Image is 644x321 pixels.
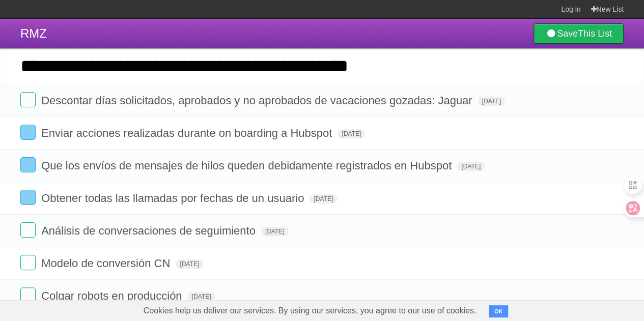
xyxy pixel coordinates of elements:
label: Done [20,157,36,172]
span: Descontar días solicitados, aprobados y no aprobados de vacaciones gozadas: Jaguar [41,94,474,107]
span: [DATE] [310,194,337,203]
label: Done [20,255,36,270]
a: SaveThis List [534,23,624,44]
b: This List [578,28,612,39]
span: Colgar robots en producción [41,289,184,302]
span: Modelo de conversión CN [41,257,173,270]
span: [DATE] [457,162,485,171]
span: Enviar acciones realizadas durante on boarding a Hubspot [41,127,334,139]
label: Done [20,190,36,205]
label: Done [20,92,36,107]
span: [DATE] [176,259,203,269]
span: Análisis de conversaciones de seguimiento [41,224,258,237]
span: Obtener todas las llamadas por fechas de un usuario [41,192,306,205]
button: OK [489,305,509,317]
span: Que los envíos de mensajes de hilos queden debidamente registrados en Hubspot [41,159,454,172]
label: Done [20,287,36,303]
span: [DATE] [478,97,506,106]
span: RMZ [20,26,47,40]
label: Done [20,125,36,140]
span: [DATE] [338,129,365,138]
label: Done [20,222,36,238]
span: [DATE] [261,227,289,236]
span: Cookies help us deliver our services. By using our services, you agree to our use of cookies. [133,301,487,321]
span: [DATE] [188,292,215,301]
